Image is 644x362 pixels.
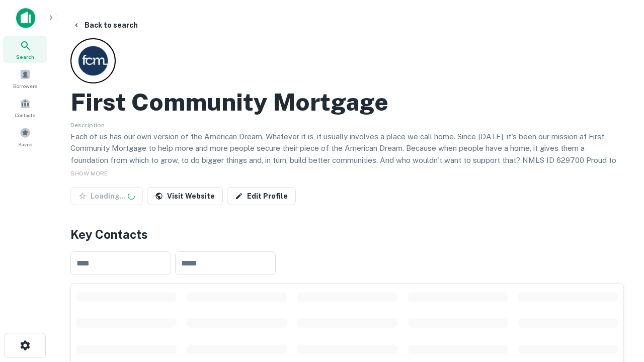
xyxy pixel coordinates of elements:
span: Contacts [15,111,35,119]
span: SHOW MORE [70,170,108,177]
iframe: Chat Widget [594,282,644,330]
a: Search [3,36,47,63]
h2: First Community Mortgage [70,87,388,117]
p: Each of us has our own version of the American Dream. Whatever it is, it usually involves a place... [70,131,624,178]
span: Saved [18,140,33,148]
span: Description [70,122,105,129]
span: Search [16,53,34,61]
a: Contacts [3,94,47,121]
a: Edit Profile [227,187,296,205]
img: capitalize-icon.png [16,8,35,28]
h4: Key Contacts [70,225,624,243]
span: Borrowers [13,82,37,90]
a: Visit Website [147,187,223,205]
a: Saved [3,123,47,150]
a: Borrowers [3,65,47,92]
button: Back to search [68,16,142,34]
